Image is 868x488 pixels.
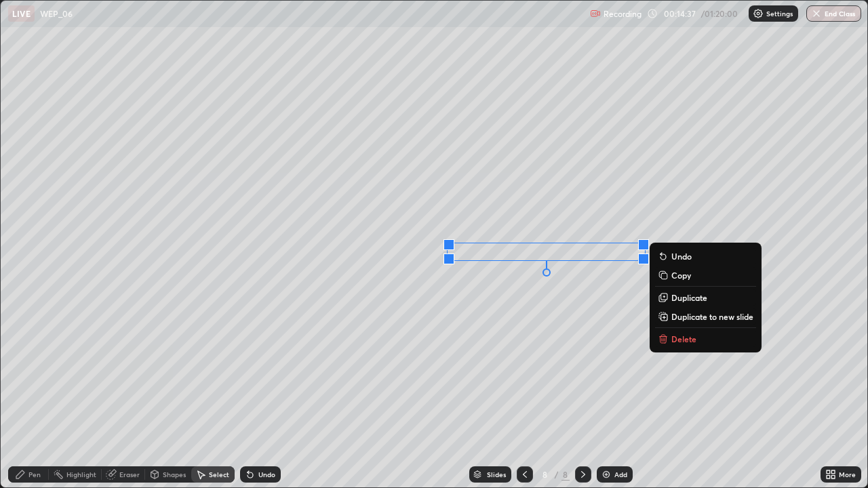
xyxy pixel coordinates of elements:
[590,8,601,19] img: recording.375f2c34.svg
[655,267,756,283] button: Copy
[671,251,692,262] p: Undo
[671,333,696,344] p: Delete
[671,270,691,281] p: Copy
[655,331,756,347] button: Delete
[766,10,793,17] p: Settings
[538,470,552,479] div: 8
[671,292,707,303] p: Duplicate
[806,5,861,22] button: End Class
[163,471,186,478] div: Shapes
[655,308,756,325] button: Duplicate to new slide
[655,289,756,306] button: Duplicate
[753,8,764,19] img: class-settings-icons
[40,8,73,19] p: WEP_06
[66,471,96,478] div: Highlight
[604,9,642,19] p: Recording
[811,8,822,19] img: end-class-cross
[601,469,612,480] img: add-slide-button
[209,471,229,478] div: Select
[671,311,753,322] p: Duplicate to new slide
[655,248,756,264] button: Undo
[487,471,506,478] div: Slides
[839,471,856,478] div: More
[614,471,627,478] div: Add
[119,471,140,478] div: Eraser
[258,471,275,478] div: Undo
[555,470,559,479] div: /
[28,471,41,478] div: Pen
[561,468,570,481] div: 8
[12,8,31,19] p: LIVE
